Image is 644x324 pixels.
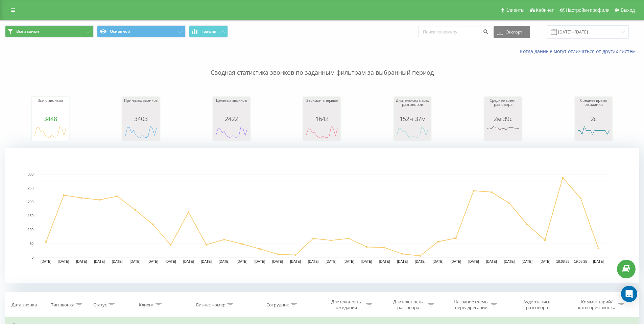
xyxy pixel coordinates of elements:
text: [DATE] [343,260,354,263]
button: График [189,25,228,38]
text: [DATE] [165,260,176,263]
a: Когда данные могут отличаться от других систем [520,48,639,54]
div: Целевых звонков [215,98,248,115]
div: Длительность всех разговоров [396,98,429,115]
div: Принятых звонков [124,98,158,115]
svg: A chart. [33,122,67,142]
text: [DATE] [504,260,515,263]
text: [DATE] [183,260,194,263]
text: [DATE] [397,260,408,263]
span: Выход [621,7,635,13]
p: Сводная статистика звонков по заданным фильтрам за выбранный период [5,55,639,77]
text: [DATE] [433,260,444,263]
span: Все звонки [16,29,39,34]
text: [DATE] [201,260,212,263]
text: [DATE] [468,260,479,263]
text: [DATE] [290,260,301,263]
div: Клиент [139,302,154,308]
span: Клиенты [505,7,524,13]
text: [DATE] [219,260,230,263]
div: Open Intercom Messenger [621,286,637,302]
text: [DATE] [308,260,319,263]
text: [DATE] [76,260,87,263]
div: Аудиозапись разговора [515,299,559,310]
text: 200 [28,200,33,204]
div: 152ч 37м [396,115,429,122]
text: 300 [28,172,33,176]
div: Тип звонка [51,302,74,308]
text: 0 [31,256,33,259]
text: [DATE] [522,260,533,263]
text: 50 [30,242,34,246]
text: 19.08.25 [574,260,587,263]
text: [DATE] [415,260,426,263]
text: [DATE] [58,260,69,263]
div: Комментарий/категория звонка [577,299,617,310]
div: Название схемы переадресации [453,299,489,310]
svg: A chart. [577,122,611,142]
svg: A chart. [5,148,639,283]
button: Экспорт [494,26,530,38]
div: Длительность разговора [390,299,426,310]
button: Основной [97,25,186,38]
div: Всего звонков [33,98,67,115]
span: Кабинет [536,7,554,13]
text: [DATE] [379,260,390,263]
text: [DATE] [486,260,497,263]
span: График [201,29,216,34]
input: Поиск по номеру [419,26,490,38]
div: Звонили впервые [305,98,339,115]
text: 250 [28,186,33,190]
svg: A chart. [305,122,339,142]
div: Статус [93,302,107,308]
div: Среднее время разговора [486,98,520,115]
text: [DATE] [94,260,105,263]
div: 2с [577,115,611,122]
text: [DATE] [593,260,604,263]
div: Среднее время ожидания [577,98,611,115]
text: [DATE] [540,260,550,263]
text: 18.08.25 [556,260,569,263]
text: [DATE] [255,260,265,263]
text: 100 [28,228,33,232]
svg: A chart. [215,122,248,142]
text: [DATE] [130,260,141,263]
text: [DATE] [361,260,372,263]
div: Дата звонка [11,302,37,308]
svg: A chart. [396,122,429,142]
svg: A chart. [486,122,520,142]
text: [DATE] [147,260,158,263]
text: [DATE] [272,260,283,263]
text: [DATE] [41,260,51,263]
div: 1642 [305,115,339,122]
button: Все звонки [5,25,94,38]
div: Бизнес номер [196,302,225,308]
text: [DATE] [237,260,247,263]
text: [DATE] [451,260,461,263]
div: Длительность ожидания [328,299,364,310]
text: 150 [28,214,33,218]
div: 3403 [124,115,158,122]
div: 2м 39с [486,115,520,122]
text: [DATE] [112,260,123,263]
div: Сотрудник [266,302,289,308]
span: Настройки профиля [566,7,610,13]
text: [DATE] [326,260,337,263]
svg: A chart. [124,122,158,142]
div: 2422 [215,115,248,122]
div: 3448 [33,115,67,122]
